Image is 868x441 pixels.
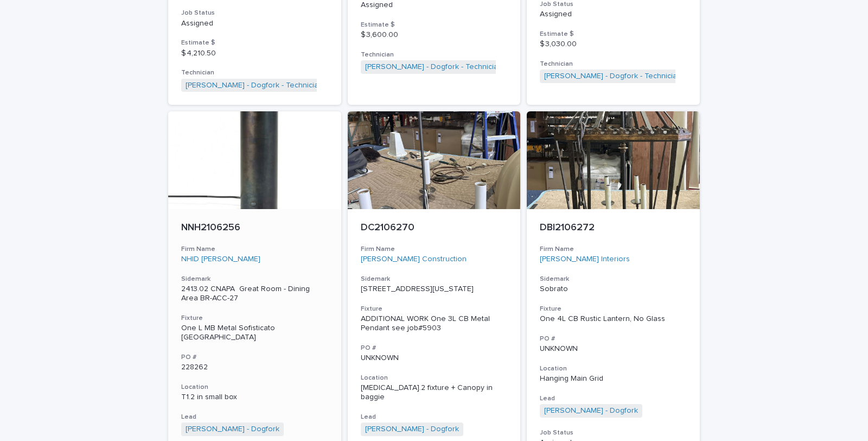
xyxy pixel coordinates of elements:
[181,49,328,58] p: $ 4,210.50
[540,275,687,283] h3: Sidemark
[361,354,508,363] p: UNKNOWN
[186,425,279,434] a: [PERSON_NAME] - Dogfork
[361,21,508,29] h3: Estimate $
[181,353,328,362] h3: PO #
[181,383,328,392] h3: Location
[540,429,687,437] h3: Job Status
[186,81,323,90] a: [PERSON_NAME] - Dogfork - Technician
[540,394,687,403] h3: Lead
[181,275,328,283] h3: Sidemark
[181,245,328,254] h3: Firm Name
[540,60,687,68] h3: Technician
[540,222,687,234] p: DBI2106272
[181,255,260,264] a: NHID [PERSON_NAME]
[181,314,328,323] h3: Fixture
[540,40,687,49] p: $ 3,030.00
[361,255,467,264] a: [PERSON_NAME] Construction
[540,364,687,373] h3: Location
[181,19,328,28] p: Assigned
[361,285,508,294] p: [STREET_ADDRESS][US_STATE]
[181,39,328,47] h3: Estimate $
[181,324,328,342] div: One L MB Metal Sofisticato [GEOGRAPHIC_DATA]
[181,68,328,77] h3: Technician
[365,425,459,434] a: [PERSON_NAME] - Dogfork
[361,245,508,254] h3: Firm Name
[361,344,508,352] h3: PO #
[361,314,508,333] div: ADDITIONAL WORK One 3L CB Metal Pendant see job#5903
[540,344,687,354] p: UNKNOWN
[540,374,687,383] p: Hanging Main Grid
[540,10,687,19] p: Assigned
[540,305,687,313] h3: Fixture
[181,285,328,303] p: 2413.02 CNAPA Great Room - Dining Area BR-ACC-27
[361,51,508,59] h3: Technician
[181,222,328,234] p: NNH2106256
[361,374,508,382] h3: Location
[361,1,508,10] p: Assigned
[540,335,687,343] h3: PO #
[544,406,638,415] a: [PERSON_NAME] - Dogfork
[540,30,687,39] h3: Estimate $
[540,314,687,324] div: One 4L CB Rustic Lantern, No Glass
[544,72,681,81] a: [PERSON_NAME] - Dogfork - Technician
[361,30,508,40] p: $ 3,600.00
[361,413,508,421] h3: Lead
[361,305,508,313] h3: Fixture
[181,9,328,17] h3: Job Status
[540,285,687,294] p: Sobrato
[365,62,502,72] a: [PERSON_NAME] - Dogfork - Technician
[181,413,328,421] h3: Lead
[181,393,328,402] p: T1.2 in small box
[361,383,508,402] p: [MEDICAL_DATA].2 fixture + Canopy in baggie
[540,245,687,254] h3: Firm Name
[361,222,508,234] p: DC2106270
[361,275,508,283] h3: Sidemark
[181,363,328,372] p: 228262
[540,255,630,264] a: [PERSON_NAME] Interiors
